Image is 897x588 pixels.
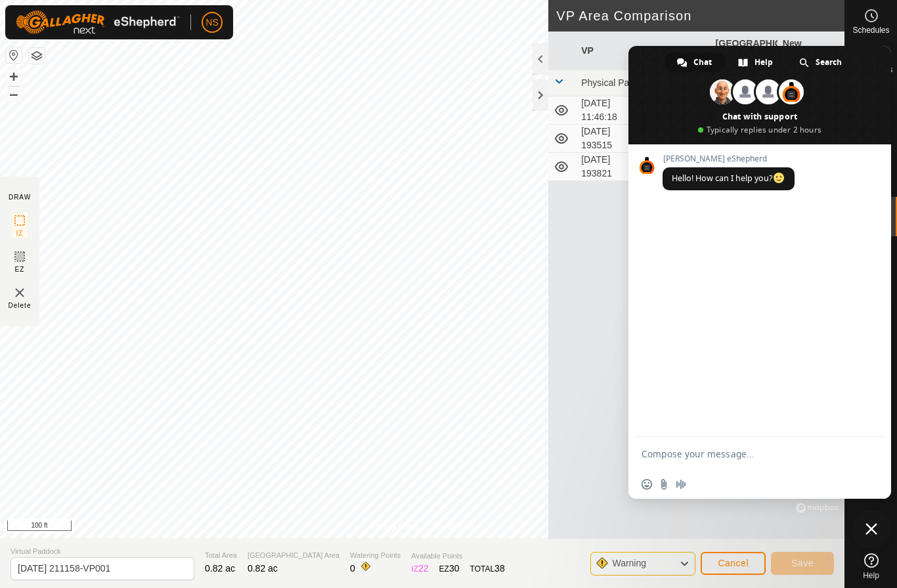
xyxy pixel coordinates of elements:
[29,48,45,64] button: Map Layers
[411,562,428,576] div: IZ
[470,562,505,576] div: TOTAL
[16,10,180,34] img: Gallagher Logo
[16,228,24,238] span: IZ
[612,558,646,568] span: Warning
[845,548,897,585] a: Help
[205,550,237,561] span: Total Area
[9,192,31,202] div: DRAW
[672,173,785,184] span: Hello! How can I help you?
[576,96,643,125] td: [DATE] 11:46:18
[863,572,879,579] span: Help
[755,52,773,72] span: Help
[711,31,777,70] th: [GEOGRAPHIC_DATA] Area
[642,479,652,490] span: Insert an emoji
[12,285,28,301] img: VP
[11,546,194,557] span: Virtual Paddock
[248,550,339,561] span: [GEOGRAPHIC_DATA] Area
[15,264,25,274] span: EZ
[418,563,429,574] span: 22
[439,562,460,576] div: EZ
[771,552,834,575] button: Save
[205,563,235,574] span: 0.82 ac
[581,77,661,88] span: Physical Paddock 1
[791,558,814,568] span: Save
[676,479,686,490] span: Audio message
[663,154,795,163] span: [PERSON_NAME] eShepherd
[9,301,32,310] span: Delete
[370,521,420,533] a: Privacy Policy
[350,550,401,561] span: Watering Points
[435,521,474,533] a: Contact Us
[6,69,22,85] button: +
[665,52,725,72] div: Chat
[576,31,643,70] th: VP
[701,552,766,575] button: Cancel
[787,52,855,72] div: Search
[248,563,278,574] span: 0.82 ac
[718,558,749,568] span: Cancel
[726,52,786,72] div: Help
[350,563,355,574] span: 0
[556,8,844,24] h2: VP Area Comparison
[693,52,712,72] span: Chat
[852,26,889,34] span: Schedules
[659,479,669,490] span: Send a file
[449,563,460,574] span: 30
[642,448,849,460] textarea: Compose your message...
[777,31,844,70] th: New Allocation
[411,551,504,562] span: Available Points
[6,47,22,63] button: Reset Map
[6,86,22,102] button: –
[643,31,710,70] th: Herd
[816,52,842,72] span: Search
[206,16,218,30] span: NS
[852,509,891,549] div: Close chat
[576,125,643,153] td: [DATE] 193515
[494,563,505,574] span: 38
[576,153,643,181] td: [DATE] 193821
